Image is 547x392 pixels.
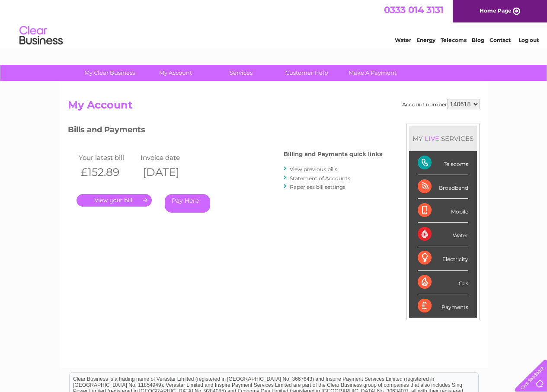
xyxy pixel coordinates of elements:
div: MY SERVICES [409,126,477,151]
h2: My Account [68,99,480,115]
a: 0333 014 3131 [384,4,444,15]
img: logo.png [19,22,63,49]
div: Water [418,223,468,246]
a: Services [205,65,277,81]
td: Your latest bill [77,152,139,163]
div: Telecoms [418,151,468,175]
td: Invoice date [138,152,201,163]
div: Broadband [418,175,468,199]
div: Electricity [418,246,468,270]
div: Gas [418,271,468,294]
th: [DATE] [138,163,201,181]
div: Payments [418,294,468,318]
a: Blog [472,37,484,43]
a: Make A Payment [337,65,408,81]
a: Water [395,37,411,43]
a: View previous bills [290,166,337,172]
a: Statement of Accounts [290,175,350,182]
a: Contact [489,37,511,43]
div: Account number [402,99,480,109]
a: My Account [140,65,211,81]
a: Pay Here [165,194,210,213]
div: Mobile [418,199,468,223]
a: My Clear Business [74,65,145,81]
th: £152.89 [77,163,139,181]
a: Telecoms [441,37,467,43]
div: LIVE [423,134,441,143]
a: Customer Help [271,65,342,81]
h4: Billing and Payments quick links [284,151,382,157]
a: Log out [518,37,539,43]
h3: Bills and Payments [68,124,382,139]
a: Paperless bill settings [290,184,345,190]
a: . [77,194,152,207]
div: Clear Business is a trading name of Verastar Limited (registered in [GEOGRAPHIC_DATA] No. 3667643... [70,5,478,42]
a: Energy [416,37,435,43]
